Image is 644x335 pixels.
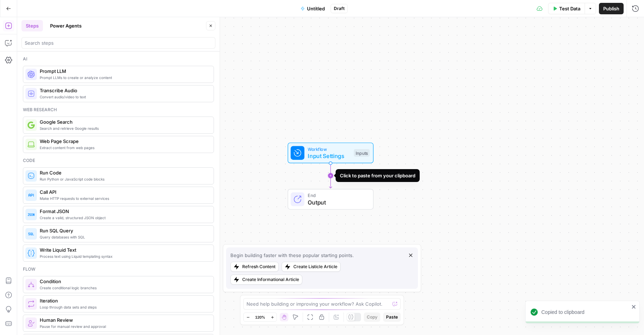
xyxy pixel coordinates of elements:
[40,87,208,94] span: Transcribe Audio
[23,157,214,164] div: Code
[40,304,208,310] span: Loop through data sets and steps
[40,138,208,145] span: Web Page Scrape
[40,324,208,329] span: Pause for manual review and approval
[40,215,208,221] span: Create a valid, structured JSON object
[40,208,208,215] span: Format JSON
[548,3,585,14] button: Test Data
[559,5,580,12] span: Test Data
[329,163,332,188] g: Edge from start to end
[23,56,214,62] div: Ai
[242,263,275,270] div: Refresh Content
[40,196,208,201] span: Make HTTP requests to external services
[308,192,366,199] span: End
[40,145,208,151] span: Extract content from web pages
[334,5,345,12] span: Draft
[23,266,214,272] div: Flow
[40,285,208,291] span: Create conditional logic branches
[255,314,265,320] span: 120%
[308,146,350,152] span: Workflow
[40,246,208,253] span: Write Liquid Text
[631,304,636,310] button: close
[21,20,43,31] button: Steps
[308,198,366,207] span: Output
[40,118,208,125] span: Google Search
[383,312,401,322] button: Paste
[40,253,208,259] span: Process text using Liquid templating syntax
[541,309,629,316] div: Copied to clipboard
[264,143,397,163] div: WorkflowInput SettingsInputs
[230,252,354,259] div: Begin building faster with these popular starting points.
[364,312,380,322] button: Copy
[340,172,415,179] div: Click to paste from your clipboard
[354,149,370,157] div: Inputs
[40,176,208,182] span: Run Python or JavaScript code blocks
[603,5,619,12] span: Publish
[40,297,208,304] span: Iteration
[40,234,208,240] span: Query databases with SQL
[40,125,208,131] span: Search and retrieve Google results
[46,20,86,31] button: Power Agents
[40,68,208,75] span: Prompt LLM
[242,276,299,283] div: Create Informational Article
[293,263,337,270] div: Create Listicle Article
[308,152,350,160] span: Input Settings
[25,39,212,46] input: Search steps
[367,314,377,320] span: Copy
[40,169,208,176] span: Run Code
[386,314,398,320] span: Paste
[40,75,208,80] span: Prompt LLMs to create or analyze content
[296,3,329,14] button: Untitled
[40,94,208,100] span: Convert audio/video to text
[307,5,325,12] span: Untitled
[40,188,208,196] span: Call API
[40,316,208,324] span: Human Review
[599,3,624,14] button: Publish
[40,278,208,285] span: Condition
[23,107,214,113] div: Web research
[40,227,208,234] span: Run SQL Query
[264,189,397,210] div: EndOutput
